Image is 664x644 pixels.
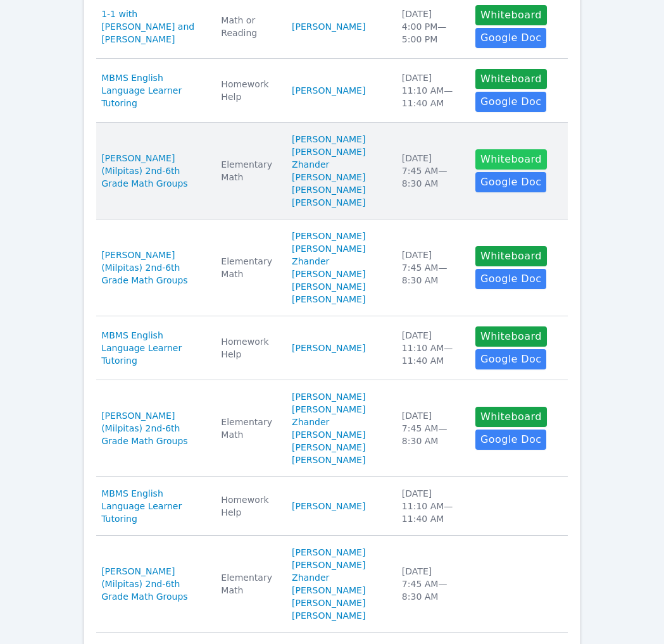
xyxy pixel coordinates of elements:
[475,149,547,170] button: Whiteboard
[475,69,547,89] button: Whiteboard
[292,230,365,242] a: [PERSON_NAME]
[96,316,568,380] tr: MBMS English Language Learner TutoringHomework Help[PERSON_NAME][DATE]11:10 AM—11:40 AMWhiteboard...
[292,441,365,454] a: [PERSON_NAME]
[292,293,365,306] a: [PERSON_NAME]
[292,342,365,354] a: [PERSON_NAME]
[101,71,206,109] a: MBMS English Language Learner Tutoring
[101,409,206,447] a: [PERSON_NAME] (Milpitas) 2nd-6th Grade Math Groups
[292,242,387,280] a: [PERSON_NAME] Zhander [PERSON_NAME]
[221,335,277,361] div: Homework Help
[101,565,206,603] a: [PERSON_NAME] (Milpitas) 2nd-6th Grade Math Groups
[221,78,277,103] div: Homework Help
[221,416,277,441] div: Elementary Math
[101,329,206,367] a: MBMS English Language Learner Tutoring
[221,158,277,183] div: Elementary Math
[292,146,387,183] a: [PERSON_NAME] Zhander [PERSON_NAME]
[101,152,206,190] a: [PERSON_NAME] (Milpitas) 2nd-6th Grade Math Groups
[475,430,546,450] a: Google Doc
[475,246,547,266] button: Whiteboard
[402,71,460,109] div: [DATE] 11:10 AM — 11:40 AM
[292,20,365,33] a: [PERSON_NAME]
[292,390,365,403] a: [PERSON_NAME]
[221,493,277,519] div: Homework Help
[96,220,568,316] tr: [PERSON_NAME] (Milpitas) 2nd-6th Grade Math GroupsElementary Math[PERSON_NAME][PERSON_NAME] Zhand...
[475,172,546,192] a: Google Doc
[475,349,546,369] a: Google Doc
[402,487,460,525] div: [DATE] 11:10 AM — 11:40 AM
[292,183,365,196] a: [PERSON_NAME]
[402,565,460,603] div: [DATE] 7:45 AM — 8:30 AM
[292,546,365,559] a: [PERSON_NAME]
[96,477,568,536] tr: MBMS English Language Learner TutoringHomework Help[PERSON_NAME][DATE]11:10 AM—11:40 AM
[402,152,460,190] div: [DATE] 7:45 AM — 8:30 AM
[402,249,460,287] div: [DATE] 7:45 AM — 8:30 AM
[292,403,387,441] a: [PERSON_NAME] Zhander [PERSON_NAME]
[475,269,546,289] a: Google Doc
[221,255,277,280] div: Elementary Math
[96,536,568,633] tr: [PERSON_NAME] (Milpitas) 2nd-6th Grade Math GroupsElementary Math[PERSON_NAME][PERSON_NAME] Zhand...
[475,92,546,112] a: Google Doc
[292,559,387,597] a: [PERSON_NAME] Zhander [PERSON_NAME]
[402,409,460,447] div: [DATE] 7:45 AM — 8:30 AM
[475,28,546,48] a: Google Doc
[101,249,206,287] a: [PERSON_NAME] (Milpitas) 2nd-6th Grade Math Groups
[475,5,547,25] button: Whiteboard
[221,571,277,597] div: Elementary Math
[475,326,547,347] button: Whiteboard
[96,380,568,477] tr: [PERSON_NAME] (Milpitas) 2nd-6th Grade Math GroupsElementary Math[PERSON_NAME][PERSON_NAME] Zhand...
[475,407,547,427] button: Whiteboard
[292,597,365,609] a: [PERSON_NAME]
[292,609,365,622] a: [PERSON_NAME]
[402,329,460,367] div: [DATE] 11:10 AM — 11:40 AM
[221,14,277,39] div: Math or Reading
[292,84,365,97] a: [PERSON_NAME]
[96,123,568,220] tr: [PERSON_NAME] (Milpitas) 2nd-6th Grade Math GroupsElementary Math[PERSON_NAME][PERSON_NAME] Zhand...
[292,133,365,146] a: [PERSON_NAME]
[292,280,365,293] a: [PERSON_NAME]
[402,8,460,46] div: [DATE] 4:00 PM — 5:00 PM
[292,196,365,209] a: [PERSON_NAME]
[101,8,206,46] a: 1-1 with [PERSON_NAME] and [PERSON_NAME]
[292,500,365,512] a: [PERSON_NAME]
[292,454,365,466] a: [PERSON_NAME]
[96,59,568,123] tr: MBMS English Language Learner TutoringHomework Help[PERSON_NAME][DATE]11:10 AM—11:40 AMWhiteboard...
[101,487,206,525] a: MBMS English Language Learner Tutoring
